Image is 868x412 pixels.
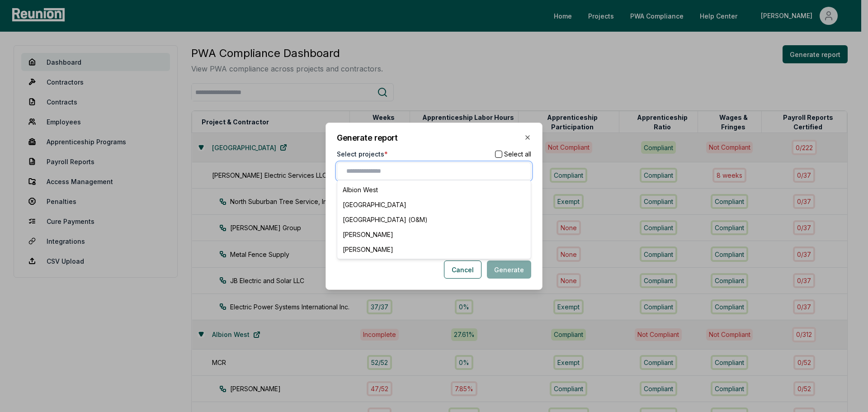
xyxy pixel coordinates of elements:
[339,212,529,227] div: [GEOGRAPHIC_DATA] (O&M)
[339,242,529,257] div: [PERSON_NAME]
[339,197,529,212] div: [GEOGRAPHIC_DATA]
[337,180,531,259] div: Suggestions
[337,149,388,159] label: Select projects
[444,260,481,279] button: Cancel
[339,182,529,197] div: Albion West
[337,134,531,142] h2: Generate report
[339,227,529,242] div: [PERSON_NAME]
[504,151,531,157] label: Select all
